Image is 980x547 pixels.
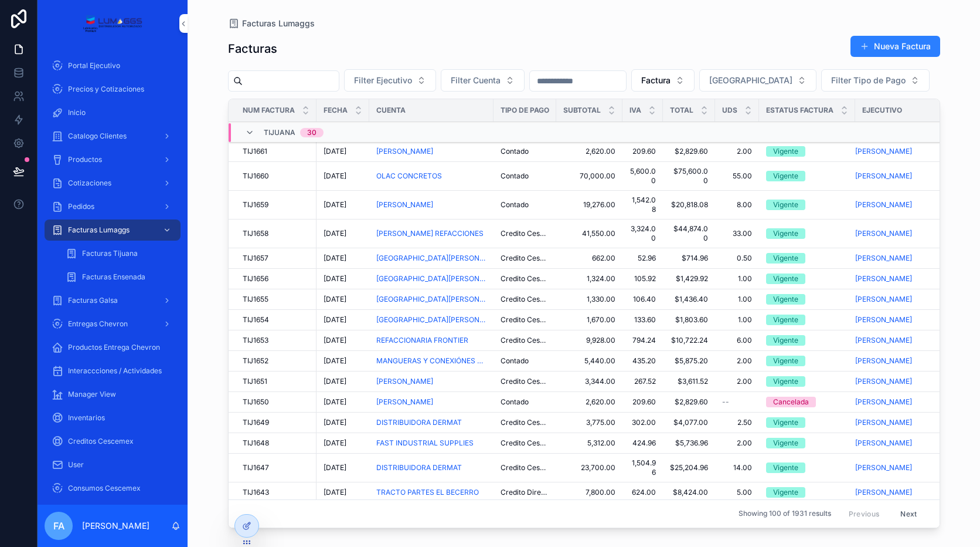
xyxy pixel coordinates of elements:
[855,356,912,366] a: [PERSON_NAME]
[68,319,128,329] span: Entregas Chevron
[629,356,656,366] a: 435.20
[855,295,929,304] a: [PERSON_NAME]
[722,229,752,238] span: 33.00
[376,315,486,325] a: [GEOGRAPHIC_DATA][PERSON_NAME][GEOGRAPHIC_DATA]
[243,377,267,386] span: TIJ1651
[766,376,848,387] a: Vigente
[324,336,362,345] a: [DATE]
[563,200,615,210] span: 19,276.00
[376,229,484,238] a: [PERSON_NAME] REFACCIONES
[324,229,346,238] span: [DATE]
[376,200,433,210] span: [PERSON_NAME]
[376,147,433,156] span: [PERSON_NAME]
[45,290,181,311] a: Facturas Galsa
[766,171,848,181] a: Vigente
[670,315,708,325] a: $1,803.60
[629,254,656,263] a: 52.96
[68,155,102,164] span: Productos
[722,171,752,181] a: 55.00
[670,377,708,386] a: $3,611.52
[501,200,529,210] span: Contado
[376,397,433,407] span: [PERSON_NAME]
[68,343,160,352] span: Productos Entrega Chevron
[68,296,118,305] span: Facturas Galsa
[376,356,486,366] span: MANGUERAS Y CONEXIÓNES BAJA
[855,200,929,210] a: [PERSON_NAME]
[773,253,798,264] div: Vigente
[243,229,268,238] span: TIJ1658
[376,274,486,283] a: [GEOGRAPHIC_DATA][PERSON_NAME][GEOGRAPHIC_DATA]
[563,229,615,238] a: 41,550.00
[855,254,929,263] a: [PERSON_NAME]
[376,295,486,304] span: [GEOGRAPHIC_DATA][PERSON_NAME][GEOGRAPHIC_DATA]
[243,254,309,263] a: TIJ1657
[670,200,708,210] a: $20,818.08
[501,229,549,238] span: Credito Cescemex
[243,295,309,304] a: TIJ1655
[243,315,309,325] a: TIJ1654
[243,274,309,283] a: TIJ1656
[501,356,549,366] a: Contado
[766,315,848,325] a: Vigente
[243,397,309,407] a: TIJ1650
[243,147,267,156] span: TIJ1661
[324,377,362,386] a: [DATE]
[376,336,468,345] a: REFACCIONARIA FRONTIER
[243,171,269,181] span: TIJ1660
[243,336,268,345] span: TIJ1653
[850,36,940,57] button: Nueva Factura
[563,336,615,345] a: 9,928.00
[670,254,708,263] span: $714.96
[831,75,906,86] span: Filter Tipo de Pago
[722,377,752,386] span: 2.00
[324,336,346,345] span: [DATE]
[670,167,708,185] a: $75,600.00
[324,397,346,407] span: [DATE]
[324,315,346,325] span: [DATE]
[324,356,362,366] a: [DATE]
[264,128,295,137] span: TIJUANA
[855,315,912,325] a: [PERSON_NAME]
[722,336,752,345] span: 6.00
[670,274,708,283] a: $1,429.92
[670,295,708,304] a: $1,436.40
[324,397,362,407] a: [DATE]
[766,273,848,284] a: Vigente
[68,61,120,70] span: Portal Ejecutivo
[855,274,912,283] a: [PERSON_NAME]
[68,131,127,141] span: Catalogo Clientes
[376,229,486,238] a: [PERSON_NAME] REFACCIONES
[501,274,549,283] a: Credito Cescemex
[629,377,656,386] a: 267.52
[45,102,181,123] a: Inicio
[629,224,656,243] a: 3,324.00
[563,274,615,283] span: 1,324.00
[45,337,181,358] a: Productos Entrega Chevron
[670,147,708,156] a: $2,829.60
[563,295,615,304] span: 1,330.00
[629,315,656,325] span: 133.60
[68,366,162,376] span: Interaccciones / Actividades
[773,200,798,210] div: Vigente
[629,274,656,283] a: 105.92
[855,254,912,263] span: [PERSON_NAME]
[766,146,848,157] a: Vigente
[855,171,929,181] a: [PERSON_NAME]
[722,295,752,304] a: 1.00
[563,254,615,263] span: 662.00
[324,274,362,283] a: [DATE]
[501,171,549,181] a: Contado
[722,274,752,283] a: 1.00
[766,228,848,239] a: Vigente
[709,75,792,86] span: [GEOGRAPHIC_DATA]
[629,336,656,345] a: 794.24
